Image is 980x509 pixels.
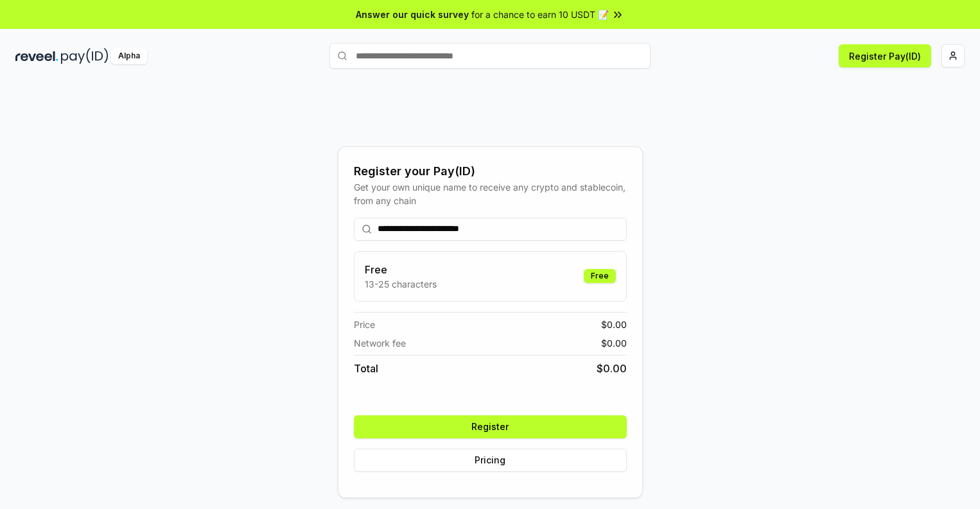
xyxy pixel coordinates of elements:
[354,336,406,350] span: Network fee
[354,449,627,472] button: Pricing
[601,336,627,350] span: $ 0.00
[15,48,58,64] img: reveel_dark
[584,269,616,283] div: Free
[354,415,627,438] button: Register
[354,180,627,207] div: Get your own unique name to receive any crypto and stablecoin, from any chain
[601,318,627,331] span: $ 0.00
[354,361,378,376] span: Total
[365,262,437,277] h3: Free
[839,44,931,67] button: Register Pay(ID)
[61,48,109,64] img: pay_id
[365,277,437,291] p: 13-25 characters
[471,8,609,21] span: for a chance to earn 10 USDT 📝
[354,162,627,180] div: Register your Pay(ID)
[111,48,147,64] div: Alpha
[597,361,627,376] span: $ 0.00
[356,8,469,21] span: Answer our quick survey
[354,318,375,331] span: Price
